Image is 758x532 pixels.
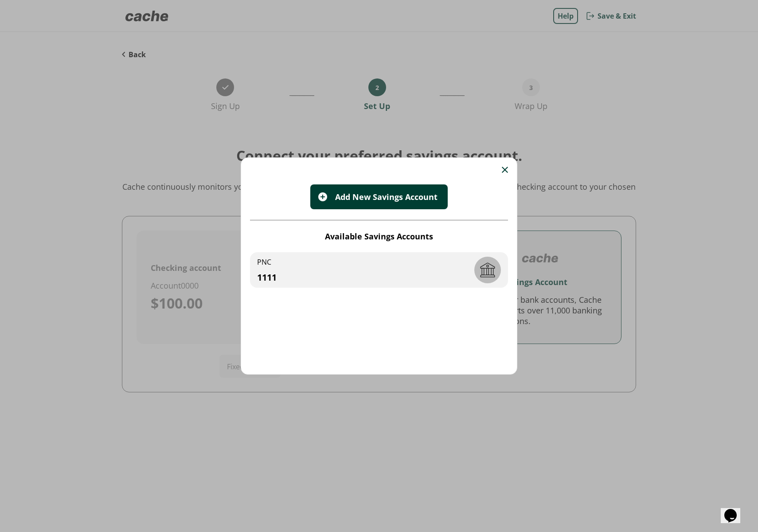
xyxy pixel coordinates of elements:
div: Add New Savings Account [332,192,441,202]
div: Available Savings Accounts [250,220,508,242]
img: plus icon [317,192,328,202]
img: Bank Logo [474,257,501,283]
div: PNC [257,257,277,267]
button: plus iconAdd New Savings Account [310,184,448,209]
div: 1111 [257,271,277,283]
img: close button [502,167,508,173]
iframe: chat widget [721,497,749,523]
